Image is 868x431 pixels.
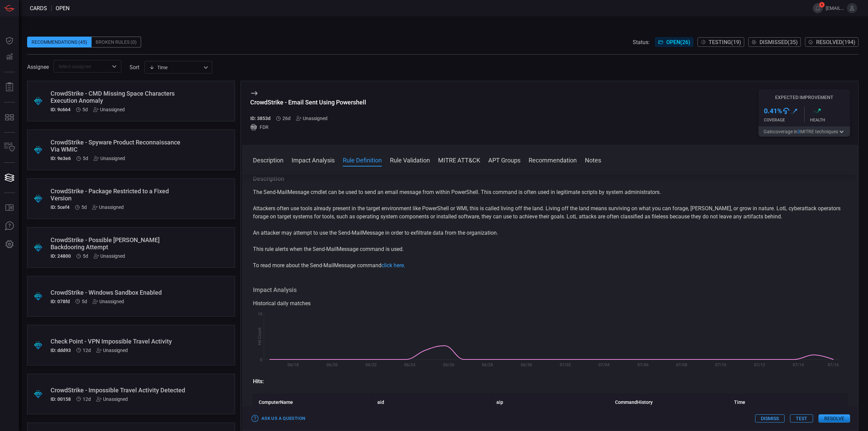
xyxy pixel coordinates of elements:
[529,156,577,164] button: Recommendation
[1,218,18,234] button: Ask Us A Question
[560,363,571,367] text: 07/02
[819,2,825,7] span: 6
[755,414,785,423] button: Dismiss
[521,363,532,367] text: 06/30
[496,399,503,405] strong: aip
[83,396,91,402] span: Aug 10, 2025 12:24 AM
[51,204,70,210] h5: ID: 5cef4
[813,3,823,13] button: 6
[655,37,693,47] button: Open(26)
[790,414,813,423] button: Test
[637,363,649,367] text: 07/06
[51,139,186,153] div: CrowdStrike - Spyware Product Reconnaissance Via WMIC
[697,37,744,47] button: Testing(19)
[81,204,87,210] span: Aug 17, 2025 2:16 AM
[377,399,384,405] strong: aid
[296,116,328,121] div: Unassigned
[250,99,366,106] div: CrowdStrike - Email Sent Using Powershell
[404,363,415,367] text: 06/24
[366,363,377,367] text: 06/22
[83,253,88,259] span: Aug 17, 2025 2:16 AM
[250,413,307,424] button: Ask Us a Question
[758,95,850,100] h5: Expected Improvement
[615,399,653,405] strong: CommandHistory
[734,399,745,405] strong: Time
[92,37,141,47] div: Broken Rules (0)
[27,64,49,70] span: Assignee
[93,299,124,304] div: Unassigned
[51,299,70,304] h5: ID: 078fd
[94,156,125,161] div: Unassigned
[676,363,687,367] text: 07/08
[83,156,88,161] span: Aug 17, 2025 2:16 AM
[758,126,850,137] button: Gaincoverage in3MITRE techniques
[828,363,839,367] text: 07/16
[1,139,18,156] button: Inventory
[826,5,844,11] span: [EMAIL_ADDRESS][DOMAIN_NAME]
[96,348,128,353] div: Unassigned
[93,107,125,112] div: Unassigned
[51,289,186,296] div: CrowdStrike - Windows Sandbox Enabled
[343,156,382,164] button: Rule Definition
[51,90,186,104] div: CrowdStrike - CMD Missing Space Characters Execution Anomaly
[250,124,366,131] div: FDR
[793,363,804,367] text: 07/14
[253,188,847,196] p: The Send-MailMessage cmdlet can be used to send an email message from within PowerShell. This com...
[51,188,186,202] div: CrowdStrike - Package Restricted to a Fixed Version
[51,253,71,259] h5: ID: 24800
[250,116,271,121] h5: ID: 3853d
[258,312,262,316] text: 10
[27,37,92,47] div: Recommendations (45)
[288,363,299,367] text: 06/18
[51,338,186,345] div: Check Point - VPN Impossible Travel Activity
[253,378,264,385] strong: Hits:
[764,107,782,115] h3: 0.41 %
[438,156,480,164] button: MITRE ATT&CK
[1,49,18,65] button: Detections
[585,156,601,164] button: Notes
[51,236,186,251] div: CrowdStrike - Possible Pam Backdooring Attempt
[666,39,690,45] span: Open ( 26 )
[253,156,283,164] button: Description
[327,363,338,367] text: 06/20
[488,156,520,164] button: APT Groups
[51,156,71,161] h5: ID: 9e3e6
[805,37,859,47] button: Resolved(194)
[83,348,91,353] span: Aug 10, 2025 12:24 AM
[748,37,801,47] button: Dismissed(35)
[598,363,610,367] text: 07/04
[282,116,291,121] span: Jul 27, 2025 3:14 AM
[818,414,850,423] button: Resolve
[1,33,18,49] button: Dashboard
[381,262,405,269] a: click here.
[1,170,18,186] button: Cards
[96,396,128,402] div: Unassigned
[633,39,650,45] span: Status:
[110,62,119,71] button: Open
[253,286,847,294] h3: Impact Analysis
[56,5,70,12] span: open
[709,39,741,45] span: Testing ( 19 )
[30,5,47,12] span: Cards
[130,64,139,71] label: sort
[257,328,262,346] text: Hit Count
[292,156,335,164] button: Impact Analysis
[56,62,108,71] input: Select assignee
[149,64,201,71] div: Time
[390,156,430,164] button: Rule Validation
[253,204,847,221] p: Attackers often use tools already present in the target environment like PowerShell or WMI, this ...
[443,363,454,367] text: 06/26
[810,118,850,122] div: Health
[82,299,87,304] span: Aug 17, 2025 2:16 AM
[51,396,71,402] h5: ID: 00158
[715,363,726,367] text: 07/10
[51,348,71,353] h5: ID: ddd93
[259,399,293,405] strong: ComputerName
[1,236,18,253] button: Preferences
[1,109,18,125] button: MITRE - Detection Posture
[764,118,804,122] div: Coverage
[816,39,855,45] span: Resolved ( 194 )
[253,299,847,308] div: Historical daily matches
[759,39,798,45] span: Dismissed ( 35 )
[51,107,71,112] h5: ID: 9c664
